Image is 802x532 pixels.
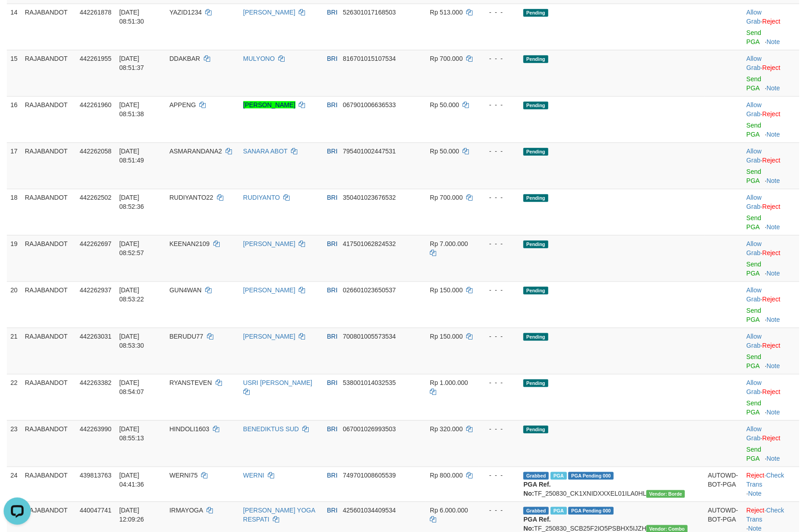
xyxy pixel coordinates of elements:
[523,241,548,248] span: Pending
[343,472,396,479] span: Copy 749701008605539 to clipboard
[21,328,76,374] td: RAJABANDOT
[747,261,762,277] a: Send PGA
[80,425,112,433] span: 442263990
[767,270,780,277] a: Note
[747,148,762,164] a: Allow Grab
[747,425,762,442] a: Allow Grab
[482,471,517,480] div: - - -
[763,157,781,164] a: Reject
[523,516,551,532] b: PGA Ref. No:
[327,333,337,340] span: BRI
[169,425,209,433] span: HINDOLI1603
[482,378,517,387] div: - - -
[430,101,459,108] span: Rp 50.000
[747,333,763,349] span: ·
[747,472,784,488] a: Check Trans
[523,194,548,202] span: Pending
[327,101,337,108] span: BRI
[482,506,517,515] div: - - -
[482,286,517,295] div: - - -
[747,101,762,118] a: Allow Grab
[80,333,112,340] span: 442263031
[763,203,781,210] a: Reject
[767,177,780,184] a: Note
[7,189,21,235] td: 18
[243,507,315,523] a: [PERSON_NAME] YOGA RESPATI
[747,168,762,184] a: Send PGA
[327,55,337,62] span: BRI
[767,84,780,92] a: Note
[243,286,295,294] a: [PERSON_NAME]
[430,286,463,294] span: Rp 150.000
[7,50,21,96] td: 15
[747,446,762,462] a: Send PGA
[243,194,280,201] a: RUDIYANTO
[767,38,780,45] a: Note
[747,9,763,25] span: ·
[169,101,196,108] span: APPENG
[243,9,295,16] a: [PERSON_NAME]
[523,379,548,387] span: Pending
[523,9,548,17] span: Pending
[343,55,396,62] span: Copy 816701015107534 to clipboard
[21,143,76,189] td: RAJABANDOT
[343,425,396,433] span: Copy 067001026993503 to clipboard
[327,507,337,514] span: BRI
[7,281,21,328] td: 20
[763,434,781,442] a: Reject
[747,214,762,231] a: Send PGA
[243,55,275,62] a: MULYONO
[747,29,762,45] a: Send PGA
[747,399,762,416] a: Send PGA
[748,525,762,532] a: Note
[482,54,517,63] div: - - -
[80,148,112,155] span: 442262058
[747,55,763,71] span: ·
[430,507,468,514] span: Rp 6.000.000
[747,55,762,71] a: Allow Grab
[343,286,396,294] span: Copy 026601023650537 to clipboard
[743,374,799,420] td: ·
[243,425,299,433] a: BENEDIKTUS SUD
[747,122,762,138] a: Send PGA
[169,55,200,62] span: DDAKBAR
[430,333,463,340] span: Rp 150.000
[80,472,112,479] span: 439813763
[119,286,144,303] span: [DATE] 08:53:22
[80,194,112,201] span: 442262502
[523,472,549,480] span: Grabbed
[243,379,312,386] a: USRI [PERSON_NAME]
[327,379,337,386] span: BRI
[763,249,781,256] a: Reject
[21,467,76,502] td: RAJABANDOT
[763,296,781,303] a: Reject
[743,4,799,50] td: ·
[7,235,21,281] td: 19
[21,189,76,235] td: RAJABANDOT
[430,425,463,433] span: Rp 320.000
[747,240,763,256] span: ·
[7,374,21,420] td: 22
[7,328,21,374] td: 21
[80,379,112,386] span: 442263382
[80,286,112,294] span: 442262937
[743,143,799,189] td: ·
[21,50,76,96] td: RAJABANDOT
[767,455,780,462] a: Note
[482,147,517,156] div: - - -
[523,481,551,497] b: PGA Ref. No:
[21,4,76,50] td: RAJABANDOT
[80,507,112,514] span: 440047741
[747,101,763,118] span: ·
[520,467,704,502] td: TF_250830_CK1XNIDXXXEL01ILA0HL
[747,240,762,256] a: Allow Grab
[169,379,212,386] span: RYANSTEVEN
[243,333,295,340] a: [PERSON_NAME]
[169,286,202,294] span: GUN4WAN
[747,472,765,479] a: Reject
[169,333,203,340] span: BERUDU77
[169,194,213,201] span: RUDIYANTO22
[21,235,76,281] td: RAJABANDOT
[523,102,548,109] span: Pending
[747,507,784,523] a: Check Trans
